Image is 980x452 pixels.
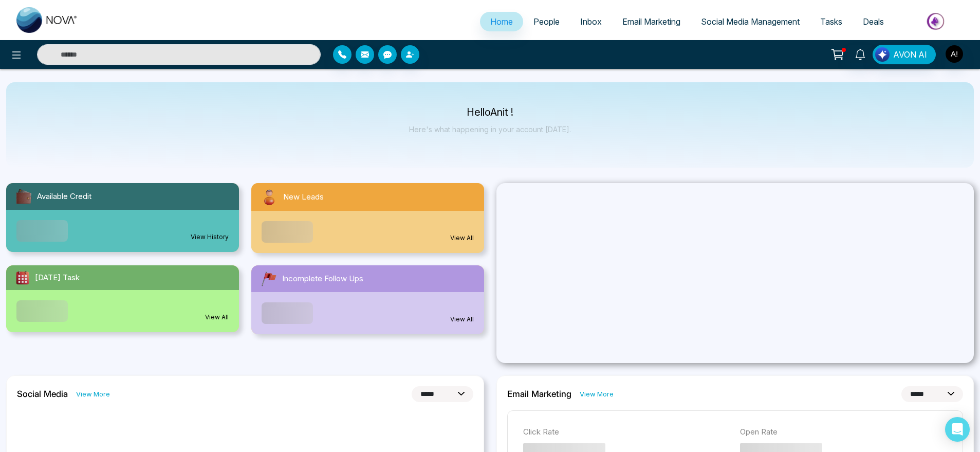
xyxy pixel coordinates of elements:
span: Available Credit [37,191,91,203]
img: availableCredit.svg [14,187,33,206]
span: People [533,16,560,27]
a: View All [450,315,474,324]
img: newLeads.svg [260,187,279,207]
img: Lead Flow [875,47,890,62]
img: Nova CRM Logo [16,7,78,33]
a: Social Media Management [691,12,810,31]
button: AVON AI [873,45,936,64]
span: Deals [863,16,884,27]
img: Market-place.gif [899,10,974,33]
a: Inbox [570,12,612,31]
p: Click Rate [523,426,730,438]
span: Inbox [580,16,602,27]
span: Email Marketing [622,16,680,27]
h2: Social Media [17,389,68,399]
span: Social Media Management [701,16,800,27]
a: Tasks [810,12,853,31]
p: Open Rate [740,426,947,438]
span: [DATE] Task [35,272,80,284]
span: Incomplete Follow Ups [282,273,363,285]
div: Open Intercom Messenger [945,417,970,442]
img: followUps.svg [260,269,278,288]
h2: Email Marketing [507,389,571,399]
a: View All [205,313,229,322]
a: New LeadsView All [245,183,490,253]
span: Tasks [820,16,842,27]
a: View More [76,389,110,399]
img: User Avatar [946,45,963,63]
a: Home [480,12,523,31]
span: New Leads [283,191,324,203]
a: View All [450,233,474,243]
span: Home [490,16,513,27]
a: Incomplete Follow UpsView All [245,265,490,334]
a: View History [191,232,229,242]
p: Here's what happening in your account [DATE]. [409,125,571,134]
a: People [523,12,570,31]
p: Hello Anit ! [409,108,571,117]
a: Email Marketing [612,12,691,31]
a: Deals [853,12,894,31]
span: AVON AI [893,48,927,61]
img: todayTask.svg [14,269,31,286]
a: View More [580,389,614,399]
